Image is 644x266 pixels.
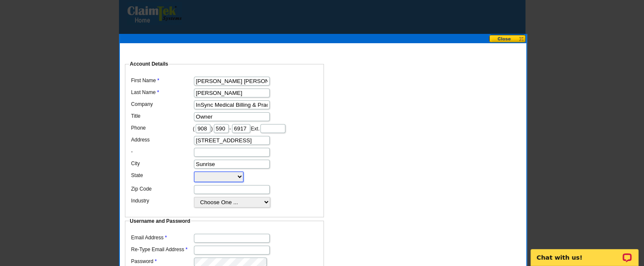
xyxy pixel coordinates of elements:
[131,100,193,108] label: Company
[131,172,193,179] label: State
[129,217,191,225] legend: Username and Password
[131,258,193,265] label: Password
[131,77,193,84] label: First Name
[131,185,193,193] label: Zip Code
[131,197,193,205] label: Industry
[131,136,193,144] label: Address
[131,148,193,155] label: -
[131,124,193,132] label: Phone
[525,239,644,266] iframe: LiveChat chat widget
[131,89,193,96] label: Last Name
[131,234,193,241] label: Email Address
[131,112,193,120] label: Title
[129,122,320,134] dd: ( ) - Ext.
[129,60,169,68] legend: Account Details
[131,246,193,253] label: Re-Type Email Address
[131,160,193,167] label: City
